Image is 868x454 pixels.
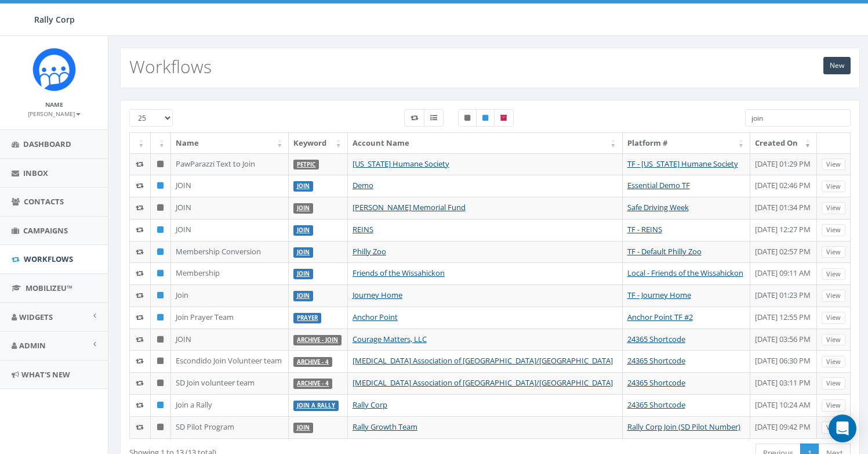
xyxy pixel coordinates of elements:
[822,399,845,412] a: View
[171,284,289,307] td: Join
[627,399,685,410] a: 24365 Shortcode
[627,224,662,235] a: TF - REINS
[23,168,48,178] span: Inbox
[750,241,817,263] td: [DATE] 02:57 PM
[627,158,738,169] a: TF - [US_STATE] Humane Society
[822,202,845,214] a: View
[297,161,315,168] a: PETPIC
[353,202,466,212] a: [PERSON_NAME] Memorial Fund
[353,180,373,190] a: Demo
[21,369,70,380] span: What's New
[822,268,845,280] a: View
[353,421,417,432] a: Rally Growth Team
[34,14,75,25] span: Rally Corp
[297,248,310,256] a: JOIN
[750,350,817,372] td: [DATE] 06:30 PM
[171,197,289,219] td: JOIN
[157,226,164,233] i: Published
[171,241,289,263] td: Membership Conversion
[157,314,164,321] i: Published
[404,109,424,127] label: Workflow
[171,416,289,438] td: SD Pilot Program
[348,133,623,153] th: Account Name: activate to sort column ascending
[297,358,329,365] a: Archive - 4
[157,269,164,277] i: Published
[297,336,338,344] a: Archive - JOIN
[750,153,817,175] td: [DATE] 01:29 PM
[297,380,329,387] a: Archive - 4
[130,133,151,153] th: : activate to sort column ascending
[157,182,164,189] i: Published
[822,356,845,368] a: View
[627,377,685,388] a: 24365 Shortcode
[297,226,310,234] a: JOIN
[823,57,851,74] a: New
[353,399,387,410] a: Rally Corp
[19,312,53,322] span: Widgets
[750,372,817,394] td: [DATE] 03:11 PM
[28,110,81,118] small: [PERSON_NAME]
[171,372,289,394] td: SD Join volunteer team
[297,182,310,190] a: JOIN
[627,268,743,278] a: Local - Friends of the Wissahickon
[353,312,398,322] a: Anchor Point
[353,290,402,300] a: Journey Home
[750,175,817,197] td: [DATE] 02:46 PM
[627,202,689,212] a: Safe Driving Week
[627,290,691,300] a: TF - Journey Home
[157,291,164,299] i: Published
[297,314,318,322] a: PRAYER
[353,246,386,257] a: Philly Zoo
[171,175,289,197] td: JOIN
[822,158,845,171] a: View
[24,196,64,207] span: Contacts
[28,108,81,118] a: [PERSON_NAME]
[627,246,702,257] a: TF - Default Philly Zoo
[157,401,164,409] i: Published
[353,158,449,169] a: [US_STATE] Humane Society
[19,340,46,351] span: Admin
[750,394,817,416] td: [DATE] 10:24 AM
[171,219,289,241] td: JOIN
[297,424,310,431] a: Join
[745,109,851,127] input: Type to search
[353,224,373,235] a: REINS
[353,355,613,366] a: [MEDICAL_DATA] Association of [GEOGRAPHIC_DATA]/[GEOGRAPHIC_DATA]
[623,133,751,153] th: Platform #: activate to sort column ascending
[829,415,856,442] div: Open Intercom Messenger
[353,334,427,344] a: Courage Matters, LLC
[353,377,613,388] a: [MEDICAL_DATA] Association of [GEOGRAPHIC_DATA]/[GEOGRAPHIC_DATA]
[157,423,164,431] i: Unpublished
[171,262,289,284] td: Membership
[750,284,817,307] td: [DATE] 01:23 PM
[353,268,445,278] a: Friends of the Wissahickon
[424,109,444,127] label: Menu
[171,133,289,153] th: Name: activate to sort column ascending
[297,204,310,212] a: JOIN
[822,181,845,193] a: View
[32,48,76,91] img: Icon_1.png
[157,336,164,343] i: Unpublished
[289,133,347,153] th: Keyword: activate to sort column ascending
[45,100,63,109] small: Name
[151,133,172,153] th: : activate to sort column ascending
[171,153,289,175] td: PawParazzi Text to Join
[171,394,289,416] td: Join a Rally
[476,109,495,127] label: Published
[750,416,817,438] td: [DATE] 09:42 PM
[23,139,71,149] span: Dashboard
[157,248,164,255] i: Published
[494,109,514,127] label: Archived
[750,133,817,153] th: Created On: activate to sort column ascending
[627,180,690,190] a: Essential Demo TF
[23,225,68,236] span: Campaigns
[822,312,845,324] a: View
[157,160,164,168] i: Unpublished
[157,204,164,211] i: Unpublished
[26,283,72,293] span: MobilizeU™
[627,421,740,432] a: Rally Corp Join (SD Pilot Number)
[627,334,685,344] a: 24365 Shortcode
[297,292,310,300] a: Join
[171,350,289,372] td: Escondido Join Volunteer team
[822,334,845,346] a: View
